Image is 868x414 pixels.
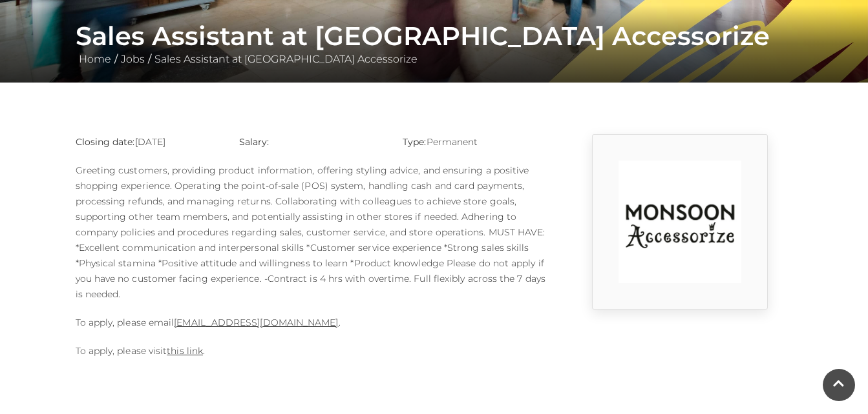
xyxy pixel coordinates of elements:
a: Home [76,53,114,65]
a: [EMAIL_ADDRESS][DOMAIN_NAME] [174,317,338,328]
p: To apply, please email . [76,315,547,330]
h1: Sales Assistant at [GEOGRAPHIC_DATA] Accessorize [76,21,793,52]
a: this link [167,345,203,357]
img: rtuC_1630740947_no1Y.jpg [619,161,741,283]
a: Sales Assistant at [GEOGRAPHIC_DATA] Accessorize [151,53,421,65]
strong: Closing date: [76,136,135,148]
p: To apply, please visit . [76,343,547,359]
strong: Type: [403,136,426,148]
div: / / [66,21,803,67]
p: Greeting customers, providing product information, offering styling advice, and ensuring a positi... [76,163,547,302]
strong: Salary: [239,136,270,148]
a: Jobs [118,53,148,65]
p: [DATE] [76,134,220,150]
p: Permanent [403,134,547,150]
